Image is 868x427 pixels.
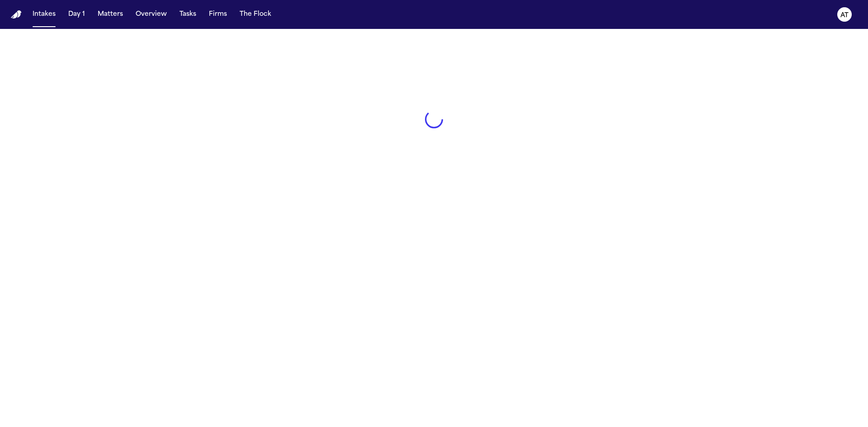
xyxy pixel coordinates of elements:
img: Finch Logo [11,10,22,19]
button: Firms [205,6,231,23]
button: Overview [132,6,170,23]
button: Day 1 [65,6,89,23]
button: Tasks [176,6,200,23]
button: Intakes [29,6,59,23]
button: The Flock [236,6,275,23]
button: Matters [94,6,127,23]
a: Home [11,10,22,19]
